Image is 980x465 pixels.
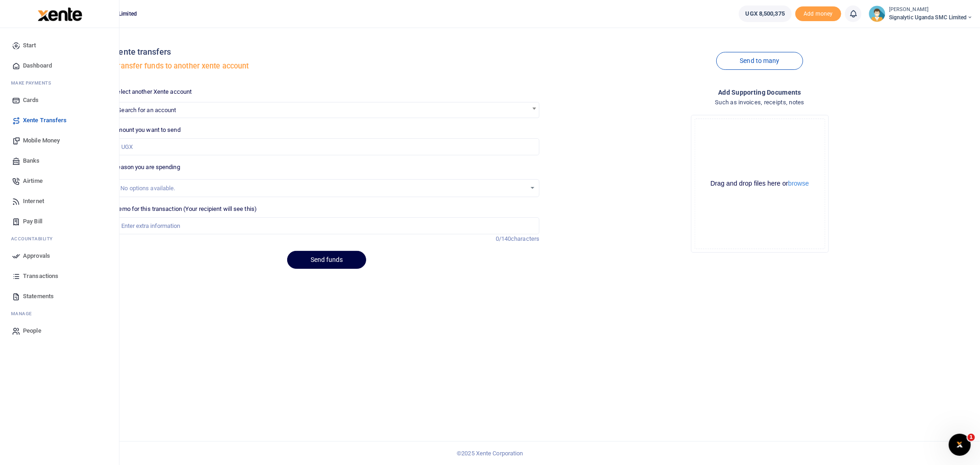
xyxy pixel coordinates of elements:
[23,156,40,165] span: Banks
[16,310,33,317] span: anage
[7,35,112,56] a: Start
[547,87,973,97] h4: Add supporting Documents
[7,232,112,246] li: Ac
[695,179,825,188] div: Drag and drop files here or
[7,171,112,191] a: Airtime
[113,204,257,214] label: Memo for this transaction (Your recipient will see this)
[735,6,795,22] li: Wallet ballance
[716,52,803,70] a: Send to many
[889,13,973,22] span: Signalytic Uganda SMC Limited
[113,138,539,156] input: UGX
[7,191,112,211] a: Internet
[7,246,112,266] a: Approvals
[120,184,526,193] div: No options available.
[7,306,112,321] li: M
[7,211,112,232] a: Pay Bill
[23,272,58,281] span: Transactions
[496,235,511,242] span: 0/140
[18,235,53,242] span: countability
[7,76,112,90] li: M
[113,217,539,235] input: Enter extra information
[7,110,112,130] a: Xente Transfers
[7,286,112,306] a: Statements
[968,434,975,441] span: 1
[949,434,971,456] iframe: Intercom live chat
[7,321,112,341] a: People
[113,125,180,135] label: Amount you want to send
[118,107,176,113] span: Search for an account
[23,326,41,335] span: People
[869,6,973,22] a: profile-user [PERSON_NAME] Signalytic Uganda SMC Limited
[739,6,792,22] a: UGX 8,500,375
[113,102,539,118] span: Search for an account
[113,87,192,96] label: Select another Xente account
[7,90,112,110] a: Cards
[869,6,885,22] img: profile-user
[23,197,44,206] span: Internet
[547,97,973,108] h4: Such as invoices, receipts, notes
[113,47,539,57] h4: Xente transfers
[16,79,51,86] span: ake Payments
[23,292,54,301] span: Statements
[114,102,539,117] span: Search for an account
[23,96,39,105] span: Cards
[746,9,785,18] span: UGX 8,500,375
[23,176,43,186] span: Airtime
[23,61,52,70] span: Dashboard
[691,115,829,253] div: File Uploader
[23,116,67,125] span: Xente Transfers
[7,56,112,76] a: Dashboard
[113,62,539,71] h5: Transfer funds to another xente account
[889,6,973,14] small: [PERSON_NAME]
[23,217,42,226] span: Pay Bill
[795,6,841,22] span: Add money
[511,235,539,242] span: characters
[23,251,50,261] span: Approvals
[795,6,841,22] li: Toup your wallet
[7,130,112,151] a: Mobile Money
[113,163,180,172] label: Reason you are spending
[7,151,112,171] a: Banks
[788,180,809,187] button: browse
[795,10,841,17] a: Add money
[23,41,36,50] span: Start
[37,10,82,17] a: logo-small logo-large logo-large
[23,136,60,145] span: Mobile Money
[287,251,366,269] button: Send funds
[7,266,112,286] a: Transactions
[38,7,82,21] img: logo-large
